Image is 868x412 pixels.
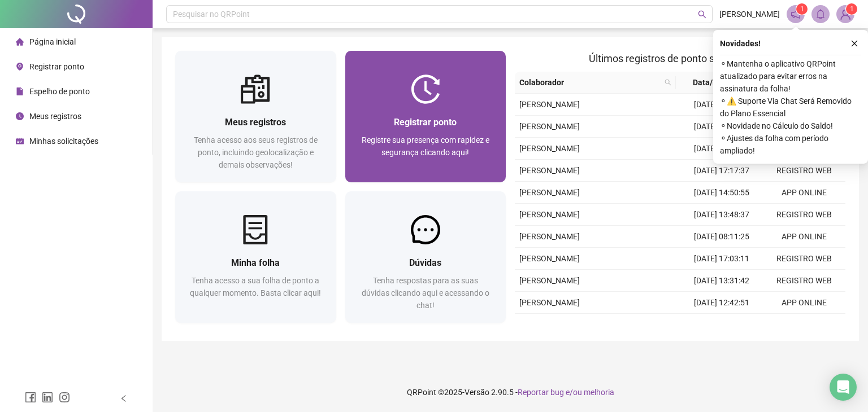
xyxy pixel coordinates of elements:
td: REGISTRO WEB [763,248,845,270]
span: Data/Hora [680,76,743,89]
span: [PERSON_NAME] [519,298,580,307]
td: [DATE] 13:48:37 [680,204,763,226]
span: bell [815,9,826,19]
td: [DATE] 12:42:51 [680,292,763,314]
span: search [698,10,706,19]
span: [PERSON_NAME] [519,166,580,175]
td: APP ONLINE [763,314,845,336]
td: [DATE] 08:03:14 [680,314,763,336]
span: Colaborador [519,76,660,89]
img: 79603 [837,6,854,23]
td: APP ONLINE [763,226,845,248]
td: [DATE] 17:03:11 [680,248,763,270]
span: ⚬ ⚠️ Suporte Via Chat Será Removido do Plano Essencial [720,95,861,120]
a: DúvidasTenha respostas para as suas dúvidas clicando aqui e acessando o chat! [345,191,506,323]
a: Minha folhaTenha acesso a sua folha de ponto a qualquer momento. Basta clicar aqui! [175,191,336,323]
span: Últimos registros de ponto sincronizados [589,52,771,64]
th: Data/Hora [676,72,756,94]
span: notification [791,9,801,19]
span: [PERSON_NAME] [519,210,580,219]
span: Meus registros [225,117,286,128]
span: Minhas solicitações [29,137,98,146]
a: Meus registrosTenha acesso aos seus registros de ponto, incluindo geolocalização e demais observa... [175,51,336,182]
span: Registre sua presença com rapidez e segurança clicando aqui! [362,135,489,157]
span: 1 [800,5,804,13]
span: [PERSON_NAME] [519,254,580,263]
span: schedule [16,137,24,145]
td: [DATE] 17:17:37 [680,160,763,182]
span: Espelho de ponto [29,87,90,96]
td: REGISTRO WEB [763,204,845,226]
span: home [16,38,24,46]
span: Registrar ponto [394,117,457,128]
span: Versão [465,388,489,397]
td: REGISTRO WEB [763,160,845,182]
sup: 1 [796,3,808,15]
span: Registrar ponto [29,62,84,71]
span: Minha folha [231,257,280,268]
td: [DATE] 13:17:30 [680,116,763,138]
span: linkedin [42,392,53,403]
span: ⚬ Ajustes da folha com período ampliado! [720,132,861,157]
sup: Atualize o seu contato no menu Meus Dados [846,3,857,15]
span: file [16,87,24,95]
div: Open Intercom Messenger [830,374,857,401]
span: [PERSON_NAME] [519,122,580,131]
span: left [120,395,128,402]
span: [PERSON_NAME] [519,188,580,197]
span: Dúvidas [409,257,441,268]
span: search [662,74,674,91]
span: Página inicial [29,37,76,46]
td: [DATE] 14:50:55 [680,182,763,204]
span: Novidades ! [720,37,761,50]
td: [DATE] 14:15:34 [680,94,763,116]
span: close [850,40,858,47]
td: [DATE] 08:11:25 [680,226,763,248]
td: APP ONLINE [763,292,845,314]
span: search [665,79,671,86]
span: [PERSON_NAME] [519,144,580,153]
span: Reportar bug e/ou melhoria [518,388,614,397]
span: facebook [25,392,36,403]
footer: QRPoint © 2025 - 2.90.5 - [153,372,868,412]
td: [DATE] 13:31:42 [680,270,763,292]
span: [PERSON_NAME] [519,276,580,285]
span: [PERSON_NAME] [519,100,580,109]
a: Registrar pontoRegistre sua presença com rapidez e segurança clicando aqui! [345,51,506,182]
td: APP ONLINE [763,182,845,204]
span: Meus registros [29,112,81,121]
span: ⚬ Novidade no Cálculo do Saldo! [720,120,861,132]
span: instagram [59,392,70,403]
span: clock-circle [16,112,24,120]
span: Tenha respostas para as suas dúvidas clicando aqui e acessando o chat! [362,276,489,310]
span: Tenha acesso a sua folha de ponto a qualquer momento. Basta clicar aqui! [190,276,321,297]
span: [PERSON_NAME] [519,232,580,241]
span: Tenha acesso aos seus registros de ponto, incluindo geolocalização e demais observações! [194,135,318,169]
span: [PERSON_NAME] [719,8,780,20]
span: environment [16,63,24,71]
span: ⚬ Mantenha o aplicativo QRPoint atualizado para evitar erros na assinatura da folha! [720,58,861,95]
span: 1 [850,5,854,13]
td: [DATE] 08:10:30 [680,138,763,160]
td: REGISTRO WEB [763,270,845,292]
